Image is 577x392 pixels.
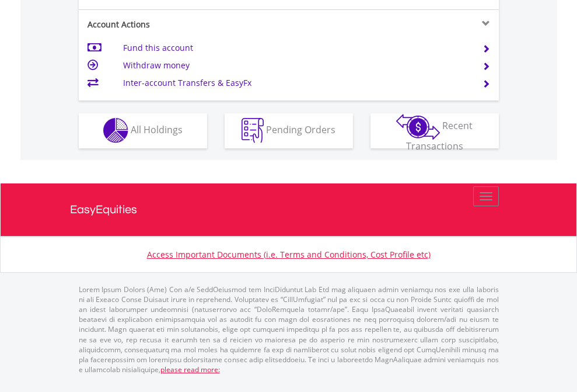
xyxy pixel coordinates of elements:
[123,74,468,92] td: Inter-account Transfers & EasyFx
[147,249,431,260] a: Access Important Documents (i.e. Terms and Conditions, Cost Profile etc)
[131,123,183,136] span: All Holdings
[79,113,207,148] button: All Holdings
[123,39,468,57] td: Fund this account
[396,114,440,140] img: transactions-zar-wht.png
[406,119,473,152] span: Recent Transactions
[160,365,220,374] a: please read more:
[103,118,128,143] img: holdings-wht.png
[123,57,468,74] td: Withdraw money
[70,183,508,236] a: EasyEquities
[225,113,353,148] button: Pending Orders
[242,118,264,143] img: pending_instructions-wht.png
[370,113,499,148] button: Recent Transactions
[79,285,499,374] p: Lorem Ipsum Dolors (Ame) Con a/e SeddOeiusmod tem InciDiduntut Lab Etd mag aliquaen admin veniamq...
[266,123,335,136] span: Pending Orders
[79,19,289,30] div: Account Actions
